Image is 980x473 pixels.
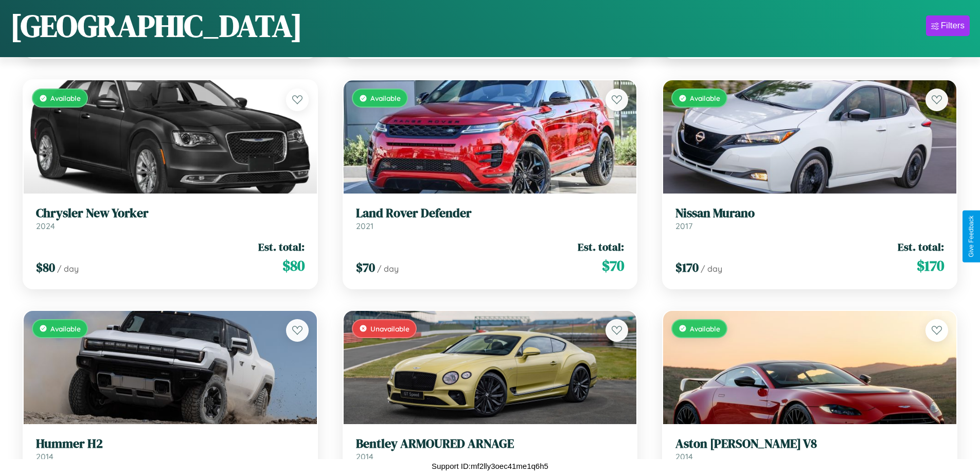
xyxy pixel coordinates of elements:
[36,451,54,462] span: 2014
[690,94,720,102] span: Available
[356,206,625,221] h3: Land Rover Defender
[356,436,625,451] h3: Bentley ARMOURED ARNAGE
[356,436,625,462] a: Bentley ARMOURED ARNAGE2014
[690,324,720,333] span: Available
[898,239,944,254] span: Est. total:
[675,259,699,276] span: $ 170
[356,259,375,276] span: $ 70
[10,5,302,47] h1: [GEOGRAPHIC_DATA]
[258,239,305,254] span: Est. total:
[377,264,399,274] span: / day
[675,206,944,231] a: Nissan Murano2017
[50,94,81,102] span: Available
[36,259,55,276] span: $ 80
[675,436,944,462] a: Aston [PERSON_NAME] V82014
[675,436,944,451] h3: Aston [PERSON_NAME] V8
[370,94,401,102] span: Available
[36,206,305,231] a: Chrysler New Yorker2024
[282,255,305,276] span: $ 80
[356,206,625,231] a: Land Rover Defender2021
[36,436,305,451] h3: Hummer H2
[57,264,79,274] span: / day
[675,451,693,462] span: 2014
[675,206,944,221] h3: Nissan Murano
[36,221,55,231] span: 2024
[917,255,944,276] span: $ 170
[701,264,722,274] span: / day
[675,221,692,231] span: 2017
[578,239,624,254] span: Est. total:
[356,451,373,462] span: 2014
[36,436,305,462] a: Hummer H22014
[968,216,975,257] div: Give Feedback
[36,206,305,221] h3: Chrysler New Yorker
[941,21,965,31] div: Filters
[602,255,624,276] span: $ 70
[50,324,81,333] span: Available
[432,459,548,473] p: Support ID: mf2lly3oec41me1q6h5
[370,324,409,333] span: Unavailable
[356,221,373,231] span: 2021
[926,15,970,36] button: Filters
